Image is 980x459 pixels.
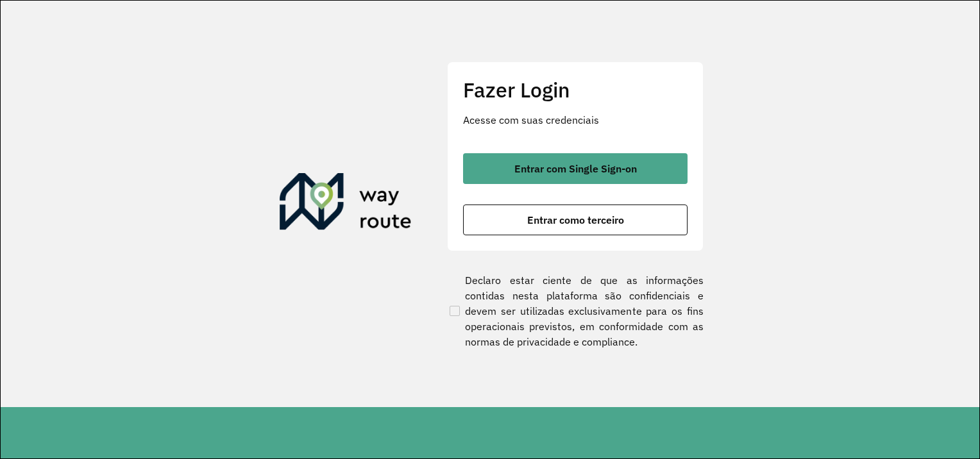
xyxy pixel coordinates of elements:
[465,272,704,349] font: Declaro estar ciente de que as informações contidas nesta plataforma são confidenciais e devem se...
[527,213,624,226] font: Entrar como terceiro
[514,162,637,175] font: Entrar com Single Sign-on
[280,173,412,235] img: Roteirizador AmbevTech
[463,112,688,128] p: Acesse com suas credenciais
[463,204,688,235] button: botão
[463,78,688,102] h2: Fazer Login
[463,153,688,184] button: botão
